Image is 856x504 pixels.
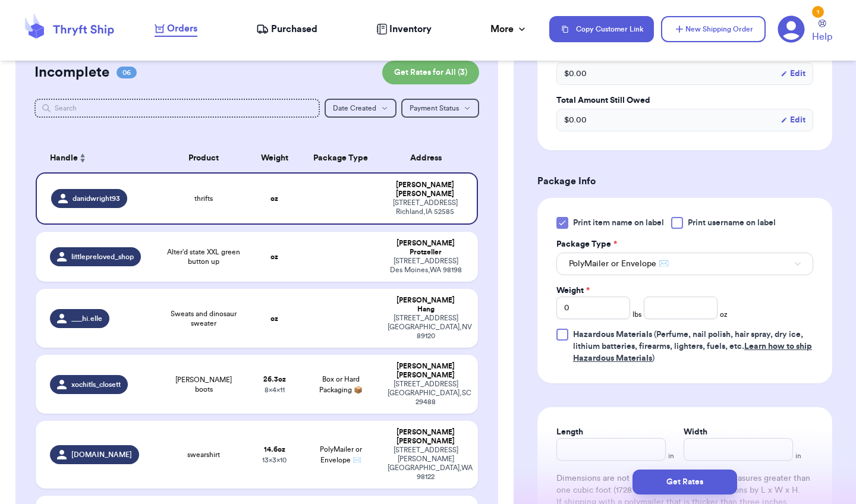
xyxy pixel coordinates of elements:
[263,376,286,383] strong: 26.3 oz
[78,151,87,165] button: Sort ascending
[388,257,464,275] div: [STREET_ADDRESS] Des Moines , WA 98198
[388,314,464,341] div: [STREET_ADDRESS] [GEOGRAPHIC_DATA] , NV 89120
[271,22,317,36] span: Purchased
[264,446,285,453] strong: 14.6 oz
[71,380,121,389] span: xochitls_closett
[159,144,248,172] th: Product
[812,20,832,44] a: Help
[537,174,832,188] h3: Package Info
[720,310,728,319] span: oz
[50,152,78,165] span: Handle
[319,376,363,393] span: Box or Hard Packaging 📦
[812,6,824,18] div: 1
[632,470,737,494] button: Get Rates
[556,238,617,250] label: Package Type
[380,144,478,172] th: Address
[117,67,137,78] span: 06
[155,21,197,37] a: Orders
[256,22,317,36] a: Purchased
[388,199,462,216] div: [STREET_ADDRESS] Richland , IA 52585
[573,330,812,363] span: (Perfume, nail polish, hair spray, dry ice, lithium batteries, firearms, lighters, fuels, etc. )
[388,446,464,481] div: [STREET_ADDRESS][PERSON_NAME] [GEOGRAPHIC_DATA] , WA 98122
[167,21,197,36] span: Orders
[388,181,462,199] div: [PERSON_NAME] [PERSON_NAME]
[684,426,707,438] label: Width
[262,456,287,464] span: 13 x 3 x 10
[325,99,396,118] button: Date Created
[556,285,590,297] label: Weight
[388,428,464,446] div: [PERSON_NAME] [PERSON_NAME]
[73,194,120,203] span: danidwright93
[688,217,776,229] span: Print username on label
[270,315,278,322] strong: oz
[632,310,641,319] span: lbs
[71,252,134,262] span: littlepreloved_shop
[301,144,380,172] th: Package Type
[564,68,587,80] span: $ 0.00
[781,114,805,126] button: Edit
[194,194,213,203] span: thrifts
[382,61,479,84] button: Get Rates for All (3)
[569,258,669,270] span: PolyMailer or Envelope ✉️
[320,446,362,464] span: PolyMailer or Envelope ✉️
[166,309,241,328] span: Sweats and dinosaur sweater
[490,22,528,36] div: More
[668,451,674,461] span: in
[556,253,813,275] button: PolyMailer or Envelope ✉️
[71,314,102,323] span: ___hi.elle
[166,375,241,394] span: [PERSON_NAME] boots
[388,239,464,257] div: [PERSON_NAME] Protzeller
[248,144,301,172] th: Weight
[71,450,132,459] span: [DOMAIN_NAME]
[166,247,241,266] span: Alter’d state XXL green button up
[401,99,479,118] button: Payment Status
[376,22,432,36] a: Inventory
[333,105,376,112] span: Date Created
[187,450,220,459] span: swearshirt
[661,16,766,42] button: New Shipping Order
[556,94,813,106] label: Total Amount Still Owed
[389,22,432,36] span: Inventory
[270,195,278,202] strong: oz
[795,451,801,461] span: in
[265,386,285,393] span: 8 x 4 x 11
[812,30,832,44] span: Help
[549,16,654,42] button: Copy Customer Link
[388,380,464,407] div: [STREET_ADDRESS] [GEOGRAPHIC_DATA] , SC 29488
[573,330,652,339] span: Hazardous Materials
[778,15,805,43] a: 1
[564,114,587,126] span: $ 0.00
[781,68,805,80] button: Edit
[270,253,278,260] strong: oz
[34,63,109,82] h2: Incomplete
[388,296,464,314] div: [PERSON_NAME] Hang
[556,426,583,438] label: Length
[34,99,320,118] input: Search
[573,217,664,229] span: Print item name on label
[388,362,464,380] div: [PERSON_NAME] [PERSON_NAME]
[410,105,459,112] span: Payment Status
